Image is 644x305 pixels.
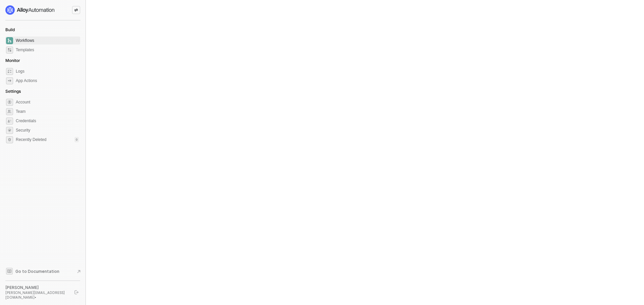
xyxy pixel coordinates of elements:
[74,8,78,12] span: icon-swap
[6,68,13,75] span: icon-logs
[16,36,79,45] span: Workflows
[5,27,15,32] span: Build
[16,98,79,106] span: Account
[16,67,79,75] span: Logs
[16,137,46,143] span: Recently Deleted
[75,268,82,275] span: document-arrow
[5,290,68,300] div: [PERSON_NAME][EMAIL_ADDRESS][DOMAIN_NAME] •
[6,99,13,106] span: settings
[5,58,20,63] span: Monitor
[5,5,80,15] a: logo
[5,5,55,15] img: logo
[15,269,59,274] span: Go to Documentation
[5,89,21,94] span: Settings
[5,285,68,290] div: [PERSON_NAME]
[6,77,13,84] span: icon-app-actions
[6,268,13,275] span: documentation
[16,78,37,84] div: App Actions
[6,118,13,125] span: credentials
[6,127,13,134] span: security
[5,267,80,275] a: Knowledge Base
[6,136,13,143] span: settings
[74,290,78,294] span: logout
[6,37,13,44] span: dashboard
[16,126,79,134] span: Security
[16,107,79,116] span: Team
[6,108,13,115] span: team
[16,46,79,54] span: Templates
[6,47,13,54] span: marketplace
[74,137,79,142] div: 0
[16,117,79,125] span: Credentials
